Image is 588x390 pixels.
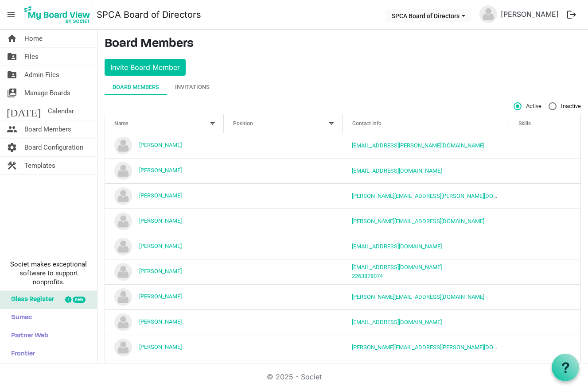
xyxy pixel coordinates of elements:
[105,360,224,385] td: Nadine Dwinnell is template cell column header Name
[24,30,43,47] span: Home
[24,120,71,138] span: Board Members
[352,319,442,325] a: [EMAIL_ADDRESS][DOMAIN_NAME]
[139,243,182,249] a: [PERSON_NAME]
[343,284,509,309] td: lance@calbecks.com is template cell column header Contact Info
[105,183,224,209] td: Dave Levac is template cell column header Name
[224,133,343,158] td: column header Position
[114,187,132,205] img: no-profile-picture.svg
[549,102,581,110] span: Inactive
[386,9,471,22] button: SPCA Board of Directors dropdownbutton
[24,157,55,174] span: Templates
[139,318,182,325] a: [PERSON_NAME]
[224,284,343,309] td: column header Position
[224,209,343,234] td: column header Position
[7,157,17,174] span: construction
[139,344,182,350] a: [PERSON_NAME]
[509,360,580,385] td: is template cell column header Skills
[352,273,383,279] a: 2263878074
[509,259,580,284] td: is template cell column header Skills
[352,167,442,174] a: [EMAIL_ADDRESS][DOMAIN_NAME]
[343,360,509,385] td: ndwinnell@brantcountyspca.com is template cell column header Contact Info
[343,209,509,234] td: jennifer@cbtsinc.ca is template cell column header Contact Info
[224,259,343,284] td: column header Position
[224,309,343,335] td: column header Position
[7,102,41,120] span: [DATE]
[105,158,224,183] td: courtney boyd is template cell column header Name
[352,344,527,351] a: [PERSON_NAME][EMAIL_ADDRESS][PERSON_NAME][DOMAIN_NAME]
[343,133,509,158] td: ammiepoag@rogers.com is template cell column header Contact Info
[343,183,509,209] td: d.levac@rogers.com is template cell column header Contact Info
[343,234,509,259] td: kylermclean@yahoo.ca is template cell column header Contact Info
[114,238,132,255] img: no-profile-picture.svg
[114,120,128,127] span: Name
[7,30,17,47] span: home
[7,84,17,102] span: switch_account
[518,120,531,127] span: Skills
[224,234,343,259] td: column header Position
[224,335,343,360] td: column header Position
[7,345,35,363] span: Frontier
[139,217,182,224] a: [PERSON_NAME]
[105,133,224,158] td: Ammie Poag is template cell column header Name
[343,309,509,335] td: emailbylynne@yahoo.com is template cell column header Contact Info
[139,293,182,300] a: [PERSON_NAME]
[509,309,580,335] td: is template cell column header Skills
[105,259,224,284] td: Lana Lang-Nagle is template cell column header Name
[352,120,382,127] span: Contact Info
[22,4,93,26] img: My Board View Logo
[113,83,159,92] div: Board Members
[509,335,580,360] td: is template cell column header Skills
[509,133,580,158] td: is template cell column header Skills
[343,158,509,183] td: cboyd@waterousholden.com is template cell column header Contact Info
[139,167,182,174] a: [PERSON_NAME]
[233,120,253,127] span: Position
[352,243,442,250] a: [EMAIL_ADDRESS][DOMAIN_NAME]
[114,212,132,230] img: no-profile-picture.svg
[105,37,581,52] h3: Board Members
[224,158,343,183] td: column header Position
[497,5,562,23] a: [PERSON_NAME]
[48,102,74,120] span: Calendar
[352,193,527,199] a: [PERSON_NAME][EMAIL_ADDRESS][PERSON_NAME][DOMAIN_NAME]
[7,66,17,84] span: folder_shared
[224,183,343,209] td: column header Position
[7,120,17,138] span: people
[114,263,132,281] img: no-profile-picture.svg
[139,142,182,148] a: [PERSON_NAME]
[514,102,541,110] span: Active
[509,158,580,183] td: is template cell column header Skills
[4,260,93,286] span: Societ makes exceptional software to support nonprofits.
[7,309,32,327] span: Sumac
[224,360,343,385] td: column header Position
[114,137,132,154] img: no-profile-picture.svg
[114,288,132,306] img: no-profile-picture.svg
[114,162,132,180] img: no-profile-picture.svg
[105,284,224,309] td: Lance Calbeck is template cell column header Name
[7,48,17,66] span: folder_shared
[73,297,86,303] div: new
[105,79,581,95] div: tab-header
[479,5,497,23] img: no-profile-picture.svg
[509,183,580,209] td: is template cell column header Skills
[7,139,17,156] span: settings
[175,83,210,92] div: Invitations
[114,339,132,356] img: no-profile-picture.svg
[139,192,182,199] a: [PERSON_NAME]
[105,335,224,360] td: Mike McGregor is template cell column header Name
[24,66,59,84] span: Admin Files
[105,234,224,259] td: Kyle Barry-McLean is template cell column header Name
[267,372,322,381] a: © 2025 - Societ
[22,4,97,26] a: My Board View Logo
[97,6,201,23] a: SPCA Board of Directors
[7,291,54,309] span: Glass Register
[562,5,581,24] button: logout
[343,259,509,284] td: llang@brantcountyspca.com2263878074 is template cell column header Contact Info
[352,218,484,224] a: [PERSON_NAME][EMAIL_ADDRESS][DOMAIN_NAME]
[509,209,580,234] td: is template cell column header Skills
[7,327,48,345] span: Partner Web
[105,309,224,335] td: Lynne Morris is template cell column header Name
[509,234,580,259] td: is template cell column header Skills
[139,268,182,274] a: [PERSON_NAME]
[105,59,186,76] button: Invite Board Member
[24,84,70,102] span: Manage Boards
